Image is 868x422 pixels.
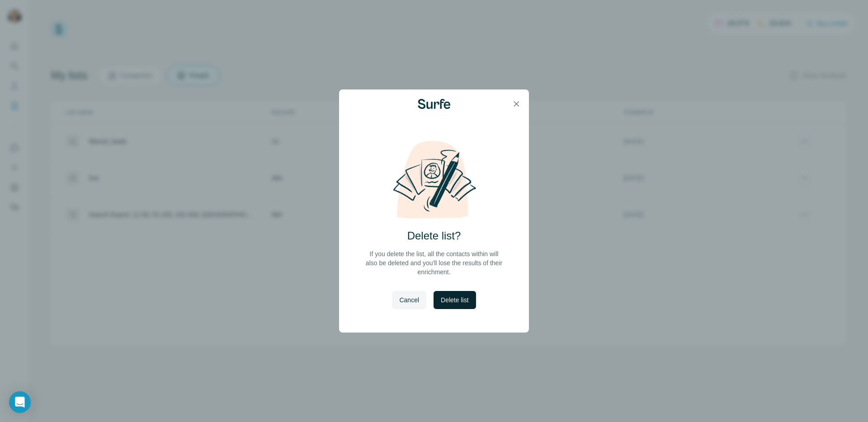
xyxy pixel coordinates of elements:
span: Delete list [441,295,468,305]
img: Surfe Logo [418,99,450,109]
button: Delete list [434,291,476,309]
button: Cancel [392,291,426,309]
span: Cancel [399,295,419,305]
img: delete-list [383,140,485,220]
h2: Delete list? [407,229,461,243]
p: If you delete the list, all the contacts within will also be deleted and you'll lose the results ... [364,249,504,277]
div: Open Intercom Messenger [9,391,31,413]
